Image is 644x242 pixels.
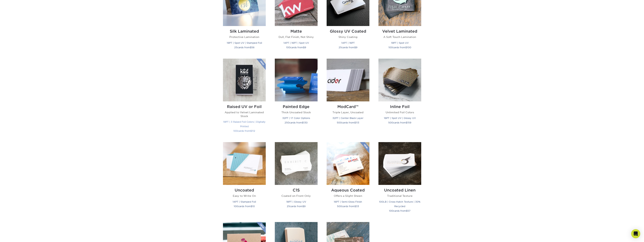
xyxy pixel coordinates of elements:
p: A Soft Touch Lamination [378,35,421,39]
h2: Uncoated [223,188,266,192]
span: $ [354,46,356,49]
small: 19PT | Spot UV | Stamped Foil [227,41,262,44]
small: 16PT | Semi-Gloss Finish [334,200,362,203]
small: 14PT | 16PT | Spot UV [283,41,309,44]
p: Offers a Slight Sheen [327,194,369,198]
h2: Matte [275,29,318,34]
p: Coated on Front Only [275,194,318,198]
a: ModCard™ Business Cards ModCard™ Triple Layer, Uncoated 32PT | Center Black Layer 500cards from$113 [327,59,369,138]
span: 56 [251,46,254,49]
span: 100 [388,46,393,49]
span: 113 [356,121,359,124]
span: 100 [233,129,238,132]
img: Uncoated Linen Business Cards [378,142,421,185]
p: Protective Lamination [223,35,266,39]
small: cards from [339,46,357,49]
img: New Product [360,142,369,153]
span: 100 [389,209,393,212]
p: Triple Layer, Uncoated [327,110,369,114]
small: 14PT | Stamped Foil [233,200,256,203]
span: 25 [287,205,290,208]
span: 25 [339,46,342,49]
span: 500 [337,121,342,124]
span: 250 [285,121,289,124]
h2: Silk Laminated [223,29,266,34]
small: cards from [388,46,411,49]
span: 10 [252,205,255,208]
span: $ [406,121,407,124]
span: 159 [407,121,411,124]
span: 100 [407,46,411,49]
p: Traditional Texture [378,194,421,198]
h2: C1S [275,188,318,192]
span: $ [406,209,407,212]
span: 500 [337,205,342,208]
a: Aqueous Coated Business Cards Aqueous Coated Offers a Slight Sheen 16PT | Semi-Gloss Finish 500ca... [327,142,369,217]
img: Raised UV or Foil Business Cards [223,59,266,101]
h2: Inline Foil [378,104,421,109]
span: 9 [356,46,357,49]
a: Uncoated Linen Business Cards Uncoated Linen Traditional Texture 100LB | Cross-Hatch Texture | 30... [378,142,421,217]
small: cards from [233,129,255,132]
span: $ [250,129,252,132]
small: cards from [285,121,308,124]
div: Open Intercom Messenger [631,229,640,238]
small: cards from [234,46,254,49]
small: cards from [234,205,255,208]
span: 9 [305,46,306,49]
p: Thick Uncoated Stock [275,110,318,114]
a: Raised UV or Foil Business Cards Raised UV or Foil Applied to Velvet Laminated Stock 19PT | 3 Rai... [223,59,266,138]
small: cards from [287,205,306,208]
span: $ [355,205,356,208]
small: cards from [388,121,411,124]
span: $ [303,46,305,49]
small: 32PT | Center Black Layer [332,117,363,119]
a: C1S Business Cards C1S Coated on Front Only 18PT | Glossy UV 25cards from$9 [275,142,318,217]
img: Inline Foil Business Cards [378,59,421,101]
h2: Painted Edge [275,104,318,109]
h2: Glossy UV Coated [327,29,369,34]
small: cards from [389,209,410,212]
span: 33 [356,205,359,208]
h2: ModCard™ [327,104,369,109]
small: cards from [337,121,359,124]
img: Aqueous Coated Business Cards [327,142,369,185]
p: Dull, Flat Finish, Not Shiny [275,35,318,39]
img: New Product [256,59,266,70]
small: 32PT | 17 Color Options [282,117,310,119]
p: Easy to Write On [223,194,266,198]
h2: Aqueous Coated [327,188,369,192]
small: cards from [286,46,306,49]
small: 19PT | 3 Raised Foil Colors | Digitally Printed [223,120,266,128]
small: 16PT | Spot UV | Glossy UV [384,117,416,119]
img: Uncoated Business Cards [223,142,266,185]
span: 100 [286,46,290,49]
span: 57 [407,209,410,212]
img: New Product [256,222,266,233]
span: 100 [234,205,238,208]
h2: Uncoated Linen [378,188,421,192]
a: Uncoated Business Cards Uncoated Easy to Write On 14PT | Stamped Foil 100cards from$10 [223,142,266,217]
small: 100LB | Cross-Hatch Texture | 30% Recycled [379,200,420,208]
p: Unlimited Foil Colors [378,110,421,114]
span: 25 [234,46,237,49]
h2: Raised UV or Foil [223,104,266,109]
span: $ [302,205,304,208]
span: 112 [252,129,255,132]
span: $ [251,205,252,208]
p: Applied to Velvet Laminated Stock [223,110,266,118]
span: $ [250,46,251,49]
span: $ [302,121,303,124]
img: ModCard™ Business Cards [327,59,369,101]
a: Painted Edge Business Cards Painted Edge Thick Uncoated Stock 32PT | 17 Color Options 250cards fr... [275,59,318,138]
small: 18PT | Glossy UV [286,200,306,203]
span: 130 [303,121,308,124]
h2: Velvet Laminated [378,29,421,34]
span: 9 [304,205,306,208]
span: $ [405,46,407,49]
a: Inline Foil Business Cards Inline Foil Unlimited Foil Colors 16PT | Spot UV | Glossy UV 500cards ... [378,59,421,138]
small: 19PT | Spot UV [391,41,409,44]
img: Painted Edge Business Cards [275,59,318,101]
small: cards from [337,205,359,208]
small: 14PT | 16PT [341,41,355,44]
